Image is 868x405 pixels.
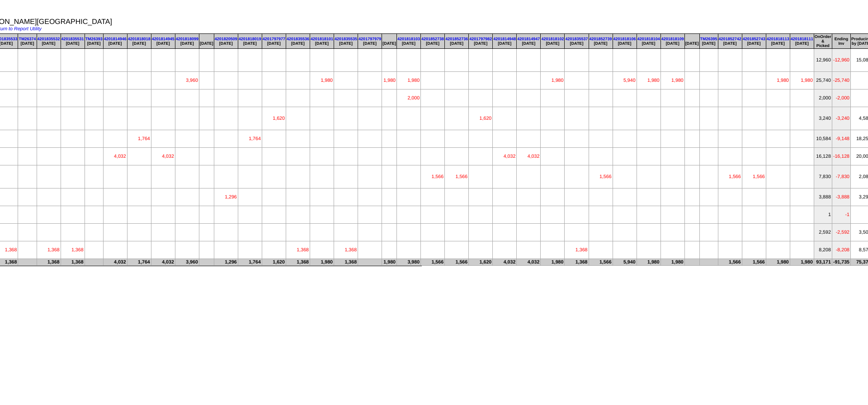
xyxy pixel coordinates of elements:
[238,130,262,148] td: 1,764
[469,37,492,41] a: 4201797982
[128,37,151,41] a: 4201818018
[286,259,310,266] td: 1,368
[175,72,199,89] td: 3,960
[397,37,420,41] a: 4201818103
[127,130,151,148] td: 1,764
[541,259,565,266] td: 1,980
[421,34,445,49] th: [DATE]
[718,165,742,188] td: 1,566
[397,259,421,266] td: 3,980
[176,37,198,41] a: 4201818099
[832,165,850,188] td: -7,830
[334,34,358,49] th: [DATE]
[590,37,612,41] a: 4201852739
[832,259,850,266] td: -91,735
[790,34,814,49] th: [DATE]
[613,37,636,41] a: 4201818106
[700,37,717,41] a: TM26395
[61,241,85,259] td: 1,368
[127,259,151,266] td: 1,764
[19,37,36,41] a: TM26374
[311,37,333,41] a: 4201818101
[814,165,832,188] td: 7,830
[791,37,813,41] a: 4201818111
[397,89,421,107] td: 2,000
[37,34,61,49] th: [DATE]
[637,34,660,49] th: [DATE]
[310,72,334,89] td: 1,980
[287,37,309,41] a: 4201835536
[637,72,660,89] td: 1,980
[335,37,357,41] a: 4201835535
[832,188,850,206] td: -3,888
[832,241,850,259] td: -8,208
[814,72,832,89] td: 25,740
[18,34,37,49] th: [DATE]
[766,259,790,266] td: 1,980
[310,34,334,49] th: [DATE]
[61,34,85,49] th: [DATE]
[565,241,589,259] td: 1,368
[445,259,469,266] td: 1,566
[541,72,565,89] td: 1,980
[421,37,444,41] a: 4201852738
[493,37,516,41] a: 4201814948
[565,34,589,49] th: [DATE]
[814,241,832,259] td: 8,208
[421,259,445,266] td: 1,566
[832,89,850,107] td: -2,000
[214,34,238,49] th: [DATE]
[637,37,660,41] a: 4201818104
[766,34,790,49] th: [DATE]
[661,37,684,41] a: 4201818109
[175,34,199,49] th: [DATE]
[37,241,61,259] td: 1,368
[38,37,60,41] a: 4201835532
[263,37,285,41] a: 4201797977
[613,72,637,89] td: 5,940
[445,37,468,41] a: 4201852736
[151,259,175,266] td: 4,032
[637,259,660,266] td: 1,980
[565,259,589,266] td: 1,368
[469,34,493,49] th: [DATE]
[589,34,613,49] th: [DATE]
[238,259,262,266] td: 1,764
[814,49,832,72] td: 12,960
[832,130,850,148] td: -9,148
[814,130,832,148] td: 10,584
[517,259,541,266] td: 4,032
[718,34,742,49] th: [DATE]
[175,259,199,266] td: 3,960
[699,34,718,49] th: [DATE]
[262,34,286,49] th: [DATE]
[767,37,789,41] a: 4201818113
[358,34,382,49] th: [DATE]
[814,89,832,107] td: 2,000
[286,241,310,259] td: 1,368
[660,259,684,266] td: 1,980
[214,188,238,206] td: 1,296
[469,259,493,266] td: 1,620
[262,107,286,130] td: 1,620
[104,37,127,41] a: 4201814946
[517,34,541,49] th: [DATE]
[832,49,850,72] td: -12,960
[814,224,832,241] td: 2,592
[814,259,832,266] td: 93,171
[382,259,397,266] td: 1,980
[814,107,832,130] td: 3,240
[814,148,832,165] td: 16,128
[334,259,358,266] td: 1,368
[421,165,445,188] td: 1,566
[37,259,61,266] td: 1,368
[334,241,358,259] td: 1,368
[814,34,832,49] th: OnOrder & Picked
[199,34,214,49] th: [DATE]
[684,34,699,49] th: [DATE]
[103,34,127,49] th: [DATE]
[397,34,421,49] th: [DATE]
[469,107,493,130] td: 1,620
[397,72,421,89] td: 1,980
[832,72,850,89] td: -25,740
